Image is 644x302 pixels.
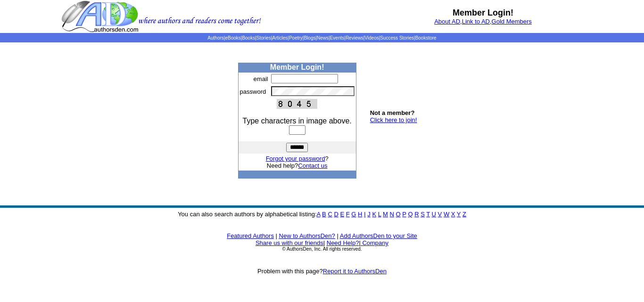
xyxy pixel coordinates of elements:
[317,35,329,41] a: News
[434,18,460,25] a: About AD
[426,211,430,218] a: T
[462,18,490,25] a: Link to AD
[396,211,401,218] a: O
[270,63,324,71] b: Member Login!
[266,155,325,162] a: Forgot your password
[276,232,277,239] font: |
[298,162,327,169] a: Contact us
[370,116,417,123] a: Click here to join!
[242,35,255,41] a: Books
[462,211,466,218] a: Z
[207,35,436,41] span: | | | | | | | | | | | |
[402,211,406,218] a: P
[421,211,425,218] a: S
[243,117,352,125] font: Type characters in image above.
[282,246,362,252] font: © AuthorsDen, Inc. All rights reserved.
[225,35,240,41] a: eBooks
[378,211,381,218] a: L
[414,211,419,218] a: R
[346,211,350,218] a: F
[317,211,321,218] a: A
[337,232,338,239] font: |
[367,211,371,218] a: J
[254,75,268,82] font: email
[279,232,335,239] a: New to AuthorsDen?
[304,35,315,41] a: Blogs
[434,18,532,25] font: , ,
[334,211,338,218] a: D
[359,239,388,246] font: |
[267,162,328,169] font: Need help?
[432,211,436,218] a: U
[444,211,449,218] a: W
[328,211,332,218] a: C
[415,35,437,41] a: Bookstore
[327,239,359,246] a: Need Help?
[453,8,513,17] b: Member Login!
[256,239,323,246] a: Share us with our friends
[351,211,356,218] a: G
[256,35,271,41] a: Stories
[340,232,417,239] a: Add AuthorsDen to your Site
[383,211,388,218] a: M
[408,211,413,218] a: Q
[438,211,442,218] a: V
[372,211,376,218] a: K
[323,268,387,275] a: Report it to AuthorsDen
[364,211,366,218] a: I
[358,211,362,218] a: H
[346,35,363,41] a: Reviews
[364,35,379,41] a: Videos
[257,268,387,275] font: Problem with this page?
[266,155,329,162] font: ?
[380,35,414,41] a: Success Stories
[322,211,326,218] a: B
[277,99,317,109] img: This Is CAPTCHA Image
[289,35,303,41] a: Poetry
[207,35,223,41] a: Authors
[457,211,461,218] a: Y
[330,35,345,41] a: Events
[272,35,288,41] a: Articles
[340,211,344,218] a: E
[492,18,532,25] a: Gold Members
[370,109,415,116] b: Not a member?
[323,239,325,246] font: |
[240,88,266,95] font: password
[178,211,466,218] font: You can also search authors by alphabetical listing:
[227,232,274,239] a: Featured Authors
[362,239,388,246] a: Company
[451,211,455,218] a: X
[390,211,394,218] a: N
